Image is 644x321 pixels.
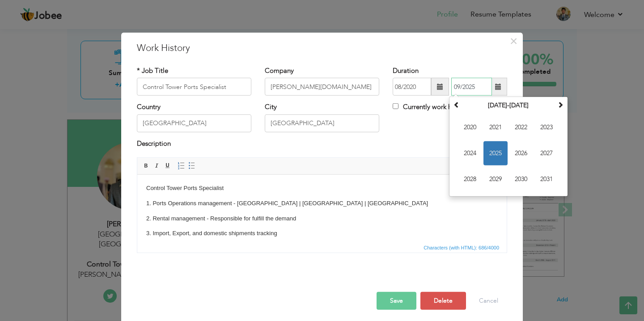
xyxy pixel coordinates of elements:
[462,99,555,112] th: Select Decade
[265,102,277,112] label: City
[509,115,533,139] span: 2022
[451,78,492,96] input: Present
[420,292,466,310] button: Delete
[393,102,461,112] label: Currently work here
[393,78,431,96] input: From
[137,139,171,148] label: Description
[141,161,151,171] a: Bold
[393,103,398,109] input: Currently work here
[458,167,482,191] span: 2028
[483,141,508,165] span: 2025
[137,102,161,112] label: Country
[265,66,294,76] label: Company
[557,101,563,108] span: Next Decade
[509,141,533,165] span: 2026
[377,292,416,310] button: Save
[137,175,507,242] iframe: Rich Text Editor, workEditor
[422,244,501,252] span: Characters (with HTML): 686/4000
[176,161,186,171] a: Insert/Remove Numbered List
[187,161,197,171] a: Insert/Remove Bulleted List
[422,244,502,252] div: Statistics
[470,292,507,310] button: Cancel
[137,42,507,55] h3: Work History
[453,101,460,108] span: Previous Decade
[137,66,168,76] label: * Job Title
[510,33,517,49] span: ×
[458,115,482,139] span: 2020
[483,115,508,139] span: 2021
[509,167,533,191] span: 2030
[393,66,419,76] label: Duration
[152,161,162,171] a: Italic
[458,141,482,165] span: 2024
[534,167,559,191] span: 2031
[534,141,559,165] span: 2027
[163,161,173,171] a: Underline
[534,115,559,139] span: 2023
[506,34,521,48] button: Close
[483,167,508,191] span: 2029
